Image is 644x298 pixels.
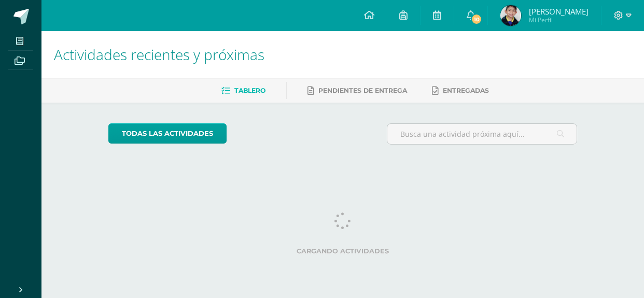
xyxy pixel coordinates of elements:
a: todas las Actividades [108,123,227,144]
span: Tablero [234,87,265,94]
span: 10 [471,13,482,25]
span: Pendientes de entrega [318,87,407,94]
a: Entregadas [432,82,489,99]
input: Busca una actividad próxima aquí... [387,124,577,144]
span: Actividades recientes y próximas [54,45,264,64]
span: Mi Perfil [529,16,589,24]
a: Tablero [221,82,265,99]
label: Cargando actividades [108,247,578,255]
img: efec58215681ec87ed5f447a7977300f.png [500,5,521,26]
a: Pendientes de entrega [307,82,407,99]
span: Entregadas [443,87,489,94]
span: [PERSON_NAME] [529,6,589,17]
